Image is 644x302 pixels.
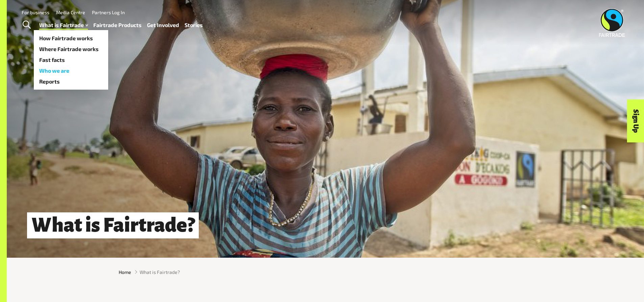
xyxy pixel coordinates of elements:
a: Where Fairtrade works [34,44,108,54]
h1: What is Fairtrade? [27,212,199,238]
a: Home [119,269,131,276]
a: Toggle Search [18,17,35,33]
a: Stories [185,20,203,30]
a: What is Fairtrade [39,20,88,30]
a: Fast facts [34,54,108,65]
a: How Fairtrade works [34,33,108,44]
img: Fairtrade Australia New Zealand logo [599,8,625,37]
a: Who we are [34,65,108,76]
a: Fairtrade Products [93,20,142,30]
a: Get Involved [147,20,179,30]
a: Media Centre [56,9,85,15]
span: What is Fairtrade? [140,269,180,276]
a: Reports [34,76,108,87]
a: Partners Log In [92,9,125,15]
a: For business [22,9,49,15]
